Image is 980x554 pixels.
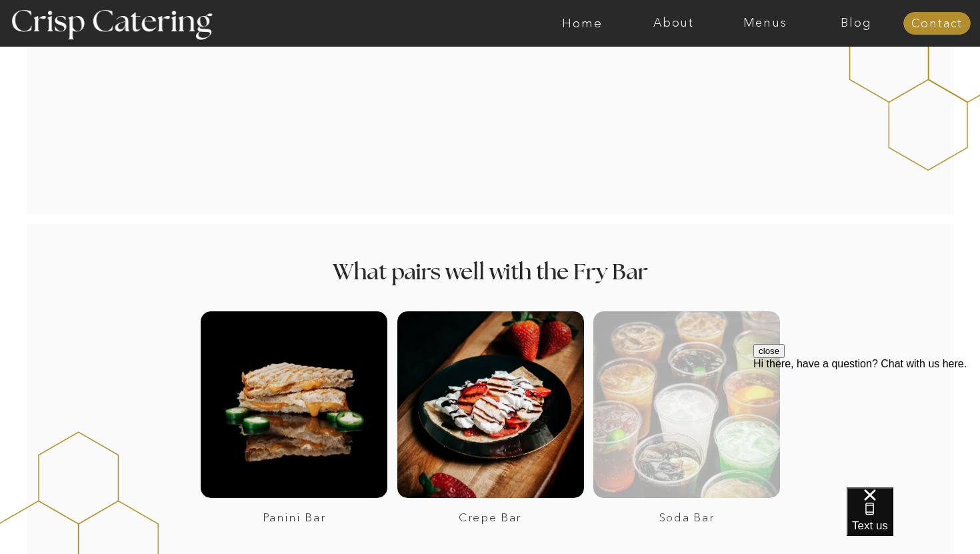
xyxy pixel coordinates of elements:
[753,344,980,504] iframe: podium webchat widget prompt
[847,487,980,554] iframe: podium webchat widget bubble
[628,17,719,30] a: About
[537,17,628,30] a: Home
[243,261,738,287] h2: What pairs well with the Fry Bar
[596,511,777,524] a: Soda Bar
[719,17,811,30] a: Menus
[203,511,385,524] a: Panini Bar
[811,17,902,30] a: Blog
[903,17,971,31] a: Contact
[399,511,581,524] a: Crepe Bar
